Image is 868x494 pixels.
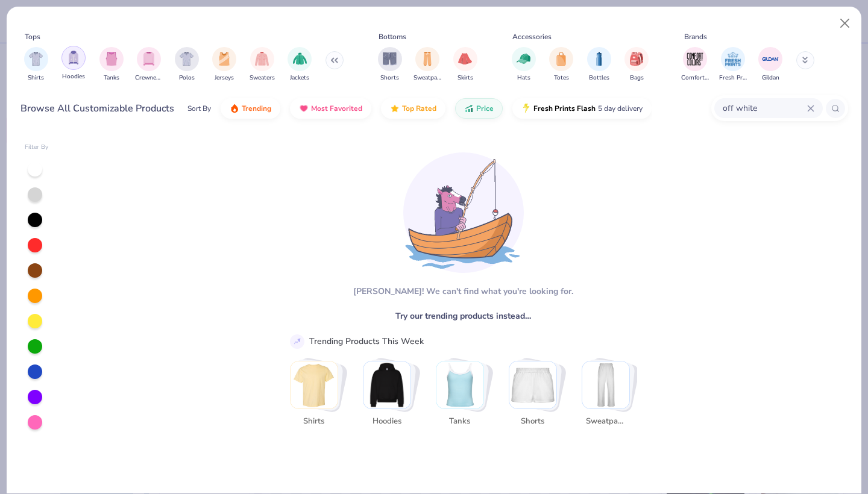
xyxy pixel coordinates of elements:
[230,104,239,113] img: trending.gif
[630,52,643,66] img: Bags Image
[180,52,193,66] img: Polos Image
[587,47,611,83] button: filter button
[363,361,418,433] button: Stack Card Button Hoodies
[414,47,441,83] div: filter for Sweatpants
[598,102,643,116] span: 5 day delivery
[61,47,86,83] button: filter button
[212,47,236,83] div: filter for Jerseys
[135,47,163,83] button: filter button
[288,47,312,83] div: filter for Jackets
[436,361,483,408] img: Tanks
[179,73,195,83] span: Polos
[630,73,644,83] span: Bags
[363,361,410,408] img: Hoodies
[28,73,44,83] span: Shirts
[681,47,709,83] div: filter for Comfort Colors
[512,47,536,83] button: filter button
[513,416,552,428] span: Shorts
[512,98,652,119] button: Fresh Prints Flash5 day delivery
[455,98,503,119] button: Price
[99,47,124,83] button: filter button
[218,52,231,66] img: Jerseys Image
[521,104,531,113] img: flash.gif
[681,73,709,83] span: Comfort Colors
[624,47,649,83] div: filter for Bags
[24,47,48,83] button: filter button
[290,361,345,433] button: Stack Card Button Shirts
[476,104,494,113] span: Price
[512,31,552,42] div: Accessories
[458,52,472,66] img: Skirts Image
[62,72,85,81] span: Hoodies
[135,73,163,83] span: Crewnecks
[61,46,86,81] div: filter for Hoodies
[99,47,124,83] div: filter for Tanks
[25,143,49,152] div: Filter By
[762,73,779,83] span: Gildan
[175,47,199,83] div: filter for Polos
[593,52,606,66] img: Bottles Image
[291,361,338,408] img: Shirts
[509,361,556,408] img: Shorts
[512,47,536,83] div: filter for Hats
[722,101,807,115] input: Try "T-Shirt"
[367,416,406,428] span: Hoodies
[379,31,406,42] div: Bottoms
[292,336,303,347] img: trend_line.gif
[290,98,371,119] button: Most Favorited
[383,52,397,66] img: Shorts Image
[187,103,211,114] div: Sort By
[353,285,573,298] div: [PERSON_NAME]! We can't find what you're looking for.
[250,47,275,83] button: filter button
[414,47,441,83] button: filter button
[309,335,424,348] div: Trending Products This Week
[458,73,473,83] span: Skirts
[175,47,199,83] button: filter button
[255,52,269,66] img: Sweaters Image
[294,416,333,428] span: Shirts
[378,47,402,83] div: filter for Shorts
[589,73,609,83] span: Bottles
[587,47,611,83] div: filter for Bottles
[293,52,307,66] img: Jackets Image
[517,73,530,83] span: Hats
[221,98,280,119] button: Trending
[582,361,637,433] button: Stack Card Button Sweatpants
[509,361,564,433] button: Stack Card Button Shorts
[250,47,275,83] div: filter for Sweaters
[25,31,40,42] div: Tops
[436,361,491,433] button: Stack Card Button Tanks
[582,361,629,408] img: Sweatpants
[761,50,779,68] img: Gildan Image
[105,52,118,66] img: Tanks Image
[586,416,625,428] span: Sweatpants
[686,50,704,68] img: Comfort Colors Image
[212,47,236,83] button: filter button
[533,104,596,113] span: Fresh Prints Flash
[758,47,782,83] button: filter button
[453,47,477,83] button: filter button
[142,52,156,66] img: Crewnecks Image
[290,73,309,83] span: Jackets
[834,12,857,35] button: Close
[67,51,80,64] img: Hoodies Image
[29,52,43,66] img: Shirts Image
[724,50,742,68] img: Fresh Prints Image
[24,47,48,83] div: filter for Shirts
[440,416,479,428] span: Tanks
[311,104,362,113] span: Most Favorited
[395,310,531,322] span: Try our trending products instead…
[299,104,309,113] img: most_fav.gif
[402,104,436,113] span: Top Rated
[288,47,312,83] button: filter button
[381,98,445,119] button: Top Rated
[758,47,782,83] div: filter for Gildan
[403,152,524,273] img: Loading...
[380,73,399,83] span: Shorts
[453,47,477,83] div: filter for Skirts
[681,47,709,83] button: filter button
[242,104,271,113] span: Trending
[719,73,747,83] span: Fresh Prints
[414,73,441,83] span: Sweatpants
[549,47,573,83] div: filter for Totes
